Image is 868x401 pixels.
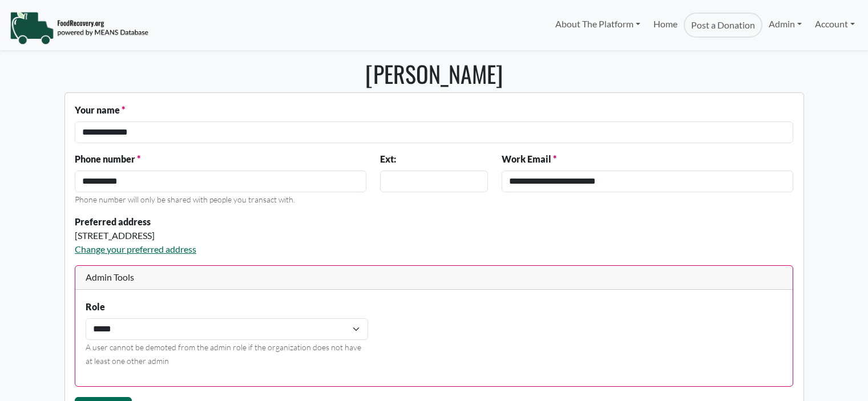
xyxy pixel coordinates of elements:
[75,216,151,227] strong: Preferred address
[86,342,361,366] small: A user cannot be demoted from the admin role if the organization does not have at least one other...
[75,103,125,117] label: Your name
[380,152,396,166] label: Ext:
[86,300,105,314] label: Role
[647,13,683,38] a: Home
[75,195,295,204] small: Phone number will only be shared with people you transact with.
[10,11,148,45] img: NavigationLogo_FoodRecovery-91c16205cd0af1ed486a0f1a7774a6544ea792ac00100771e7dd3ec7c0e58e41.png
[75,229,488,242] div: [STREET_ADDRESS]
[762,13,808,35] a: Admin
[75,266,793,290] div: Admin Tools
[64,60,804,87] h1: [PERSON_NAME]
[549,13,647,35] a: About The Platform
[75,152,140,166] label: Phone number
[684,13,762,38] a: Post a Donation
[75,244,196,254] a: Change your preferred address
[809,13,861,35] a: Account
[502,152,556,166] label: Work Email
